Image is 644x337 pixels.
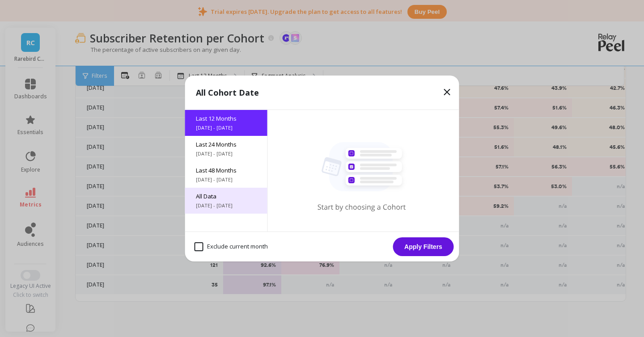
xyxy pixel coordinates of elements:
[196,176,257,183] span: [DATE] - [DATE]
[196,140,257,148] span: Last 24 Months
[393,237,454,256] button: Apply Filters
[196,192,257,200] span: All Data
[196,114,257,122] span: Last 12 Months
[195,242,268,251] span: Exclude current month
[196,86,259,99] p: All Cohort Date
[196,202,257,209] span: [DATE] - [DATE]
[196,166,257,174] span: Last 48 Months
[196,150,257,157] span: [DATE] - [DATE]
[196,124,257,131] span: [DATE] - [DATE]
